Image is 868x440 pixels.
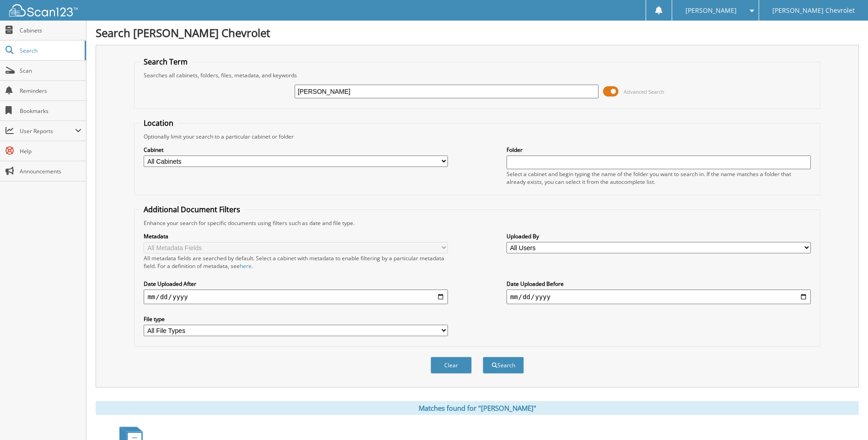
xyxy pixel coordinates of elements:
[139,118,178,128] legend: Location
[144,146,448,154] label: Cabinet
[507,170,811,186] div: Select a cabinet and begin typing the name of the folder you want to search in. If the name match...
[139,219,815,227] div: Enhance your search for specific documents using filters such as date and file type.
[685,8,737,13] span: [PERSON_NAME]
[144,315,448,323] label: File type
[96,401,859,415] div: Matches found for "[PERSON_NAME]"
[507,290,811,304] input: end
[507,280,811,288] label: Date Uploaded Before
[139,57,192,67] legend: Search Term
[139,133,815,140] div: Optionally limit your search to a particular cabinet or folder
[507,146,811,154] label: Folder
[20,47,80,54] span: Search
[20,87,81,95] span: Reminders
[483,357,524,374] button: Search
[20,127,75,135] span: User Reports
[144,280,448,288] label: Date Uploaded After
[144,290,448,304] input: start
[20,107,81,115] span: Bookmarks
[240,262,252,270] a: here
[20,147,81,155] span: Help
[144,254,448,270] div: All metadata fields are searched by default. Select a cabinet with metadata to enable filtering b...
[20,167,81,175] span: Announcements
[431,357,472,374] button: Clear
[144,232,448,240] label: Metadata
[507,232,811,240] label: Uploaded By
[624,88,664,95] span: Advanced Search
[20,67,81,75] span: Scan
[20,27,81,34] span: Cabinets
[139,204,245,215] legend: Additional Document Filters
[96,25,859,40] h1: Search [PERSON_NAME] Chevrolet
[9,4,78,16] img: scan123-logo-white.svg
[772,8,855,13] span: [PERSON_NAME] Chevrolet
[139,71,815,79] div: Searches all cabinets, folders, files, metadata, and keywords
